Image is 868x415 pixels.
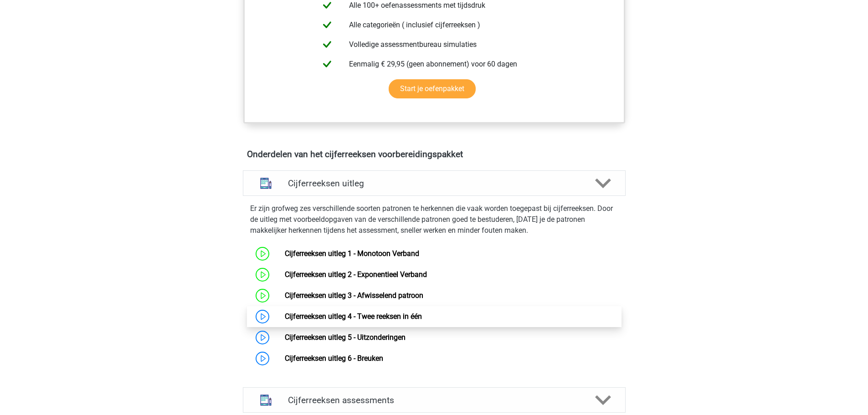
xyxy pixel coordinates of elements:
a: Cijferreeksen uitleg 3 - Afwisselend patroon [285,291,423,300]
a: Start je oefenpakket [389,79,476,98]
a: Cijferreeksen uitleg 2 - Exponentieel Verband [285,270,427,279]
img: cijferreeksen uitleg [254,172,277,195]
h4: Onderdelen van het cijferreeksen voorbereidingspakket [247,149,621,159]
a: uitleg Cijferreeksen uitleg [239,170,629,196]
a: Cijferreeksen uitleg 5 - Uitzonderingen [285,333,406,342]
img: cijferreeksen assessments [254,389,277,412]
a: Cijferreeksen uitleg 4 - Twee reeksen in één [285,312,422,321]
p: Er zijn grofweg zes verschillende soorten patronen te herkennen die vaak worden toegepast bij cij... [250,203,618,236]
h4: Cijferreeksen assessments [288,395,580,405]
h4: Cijferreeksen uitleg [288,178,580,189]
a: Cijferreeksen uitleg 6 - Breuken [285,354,383,363]
a: Cijferreeksen uitleg 1 - Monotoon Verband [285,249,419,258]
a: assessments Cijferreeksen assessments [239,387,629,413]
